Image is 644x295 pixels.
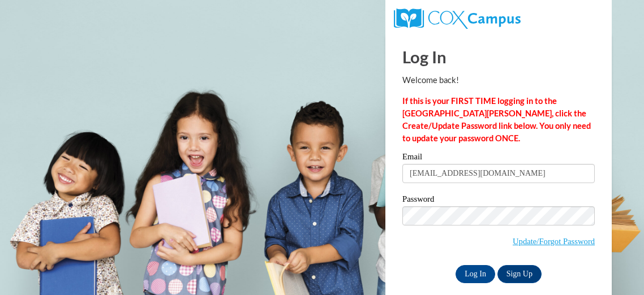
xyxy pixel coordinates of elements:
p: Welcome back! [402,74,595,86]
strong: If this is your FIRST TIME logging in to the [GEOGRAPHIC_DATA][PERSON_NAME], click the Create/Upd... [402,96,591,143]
label: Password [402,195,595,206]
img: COX Campus [394,8,521,29]
a: Sign Up [497,265,542,283]
label: Email [402,153,595,164]
h1: Log In [402,45,595,68]
input: Log In [456,265,495,283]
a: Update/Forgot Password [513,237,595,246]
